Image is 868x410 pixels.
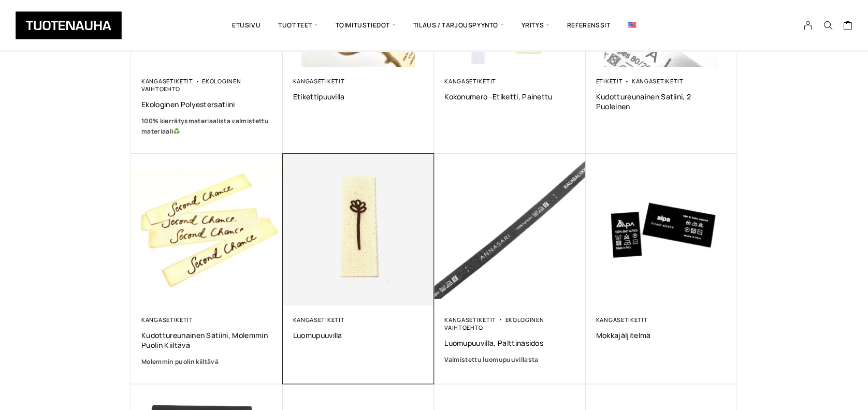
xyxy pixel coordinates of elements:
[444,77,496,85] a: Kangasetiketit
[596,77,623,85] a: Etiketit
[293,92,424,101] a: Etikettipuuvilla
[326,8,404,43] span: Toimitustiedot
[596,330,727,340] a: Mokkajäljitelmä
[512,8,558,43] span: Yritys
[628,22,636,28] img: English
[293,330,424,340] a: Luomupuuvilla
[141,316,193,324] a: Kangasetiketit
[404,8,513,43] span: Tilaus / Tarjouspyyntö
[444,338,575,348] a: Luomupuuvilla, palttinasidos
[558,8,619,43] a: Referenssit
[141,357,272,367] a: Molemmin puolin kiiltävä
[141,116,269,136] b: 100% kierrätysmateriaalista valmistettu materiaali
[444,355,538,364] span: Valmistettu luomupuuvillasta
[141,330,272,350] a: Kudottureunainen satiini, molemmin puolin kiiltävä
[818,21,837,30] button: Search
[596,92,727,111] a: Kudottureunainen satiini, 2 puoleinen
[444,92,575,101] a: Kokonumero -etiketti, Painettu
[632,77,684,85] a: Kangasetiketit
[444,316,544,331] a: Ekologinen vaihtoehto
[293,77,345,85] a: Kangasetiketit
[141,116,272,137] a: 100% kierrätysmateriaalista valmistettu materiaali♻️
[141,357,219,366] b: Molemmin puolin kiiltävä
[269,8,326,43] span: Tuotteet
[798,21,818,30] a: My Account
[596,316,648,324] a: Kangasetiketit
[173,128,180,134] img: ♻️
[141,77,241,93] a: Ekologinen vaihtoehto
[444,316,496,324] a: Kangasetiketit
[843,20,852,33] a: Cart
[223,8,269,43] a: Etusivu
[16,11,122,39] img: Tuotenauha Oy
[293,316,345,324] a: Kangasetiketit
[141,99,272,109] a: Ekologinen polyestersatiini
[141,77,193,85] a: Kangasetiketit
[444,355,575,365] a: Valmistettu luomupuuvillasta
